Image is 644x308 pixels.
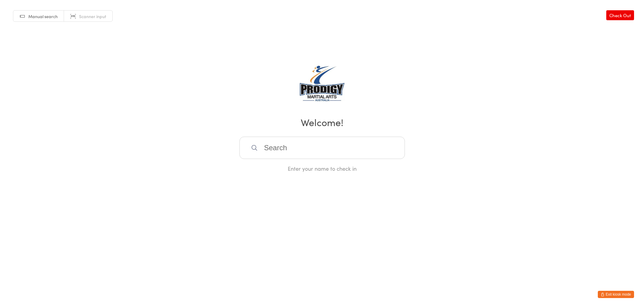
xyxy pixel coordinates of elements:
[606,10,634,20] a: Check Out
[6,115,638,129] h2: Welcome!
[300,62,345,107] img: Prodigy Martial Arts Dural
[239,137,405,159] input: Search
[239,165,405,172] div: Enter your name to check in
[28,13,58,19] span: Manual search
[598,291,634,298] button: Exit kiosk mode
[79,13,106,19] span: Scanner input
